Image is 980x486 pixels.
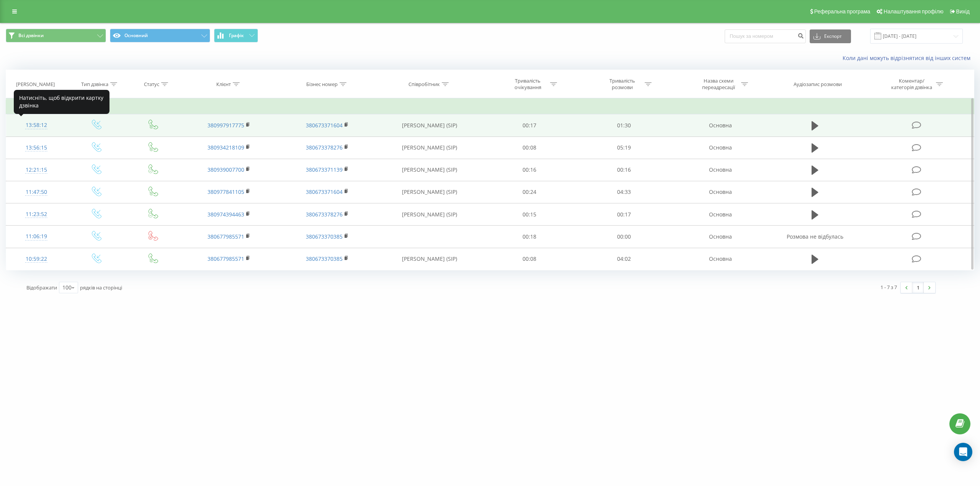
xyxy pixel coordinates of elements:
a: 380673370385 [306,233,343,240]
td: 00:16 [577,159,671,181]
a: 380974394463 [207,211,244,218]
td: Основна [671,137,770,159]
div: Назва схеми переадресації [698,78,739,91]
div: 13:56:15 [14,140,59,155]
button: Основний [110,29,210,42]
a: 380934218109 [207,144,244,151]
td: [PERSON_NAME] (SIP) [376,203,482,226]
div: Бізнес номер [306,81,338,88]
td: [PERSON_NAME] (SIP) [376,181,482,203]
div: Тривалість розмови [602,78,643,91]
td: Сьогодні [6,99,974,114]
td: Основна [671,226,770,248]
a: 380673371604 [306,188,343,195]
div: 1 - 7 з 7 [880,283,897,291]
div: 13:58:12 [14,118,59,133]
div: [PERSON_NAME] [16,81,55,88]
td: 00:08 [482,248,577,270]
td: Основна [671,203,770,226]
button: Графік [214,29,258,42]
div: 11:06:19 [14,229,59,244]
td: Основна [671,248,770,270]
div: 10:59:22 [14,252,59,267]
span: Відображати [26,284,57,291]
td: 04:02 [577,248,671,270]
a: 1 [912,282,924,293]
div: 100 [62,284,72,291]
td: [PERSON_NAME] (SIP) [376,114,482,137]
a: Коли дані можуть відрізнятися вiд інших систем [843,54,974,62]
span: рядків на сторінці [80,284,122,291]
td: Основна [671,159,770,181]
button: Експорт [810,29,851,43]
td: 00:24 [482,181,577,203]
div: Клієнт [216,81,231,88]
a: 380673371139 [306,166,343,173]
td: 00:17 [577,203,671,226]
span: Всі дзвінки [18,33,44,39]
div: Натисніть, щоб відкрити картку дзвінка [14,90,109,114]
div: Статус [144,81,159,88]
a: 380997917775 [207,122,244,129]
div: 11:47:50 [14,185,59,200]
td: [PERSON_NAME] (SIP) [376,137,482,159]
span: Розмова не відбулась [787,233,843,240]
td: [PERSON_NAME] (SIP) [376,248,482,270]
td: 04:33 [577,181,671,203]
td: 00:18 [482,226,577,248]
button: Всі дзвінки [6,29,106,42]
a: 380939007700 [207,166,244,173]
a: 380677985571 [207,255,244,262]
td: Основна [671,114,770,137]
div: Співробітник [408,81,440,88]
td: Основна [671,181,770,203]
td: 00:15 [482,203,577,226]
div: 12:21:15 [14,163,59,177]
span: Реферальна програма [814,8,871,15]
div: Аудіозапис розмови [794,81,842,88]
td: 05:19 [577,137,671,159]
td: 00:16 [482,159,577,181]
a: 380673370385 [306,255,343,262]
div: Тип дзвінка [81,81,108,88]
div: Коментар/категорія дзвінка [889,78,934,91]
a: 380673371604 [306,122,343,129]
div: Тривалість очікування [507,78,548,91]
a: 380673378276 [306,144,343,151]
td: 01:30 [577,114,671,137]
span: Графік [229,33,244,38]
td: [PERSON_NAME] (SIP) [376,159,482,181]
input: Пошук за номером [725,29,806,43]
span: Вихід [956,8,970,15]
a: 380977841105 [207,188,244,195]
td: 00:00 [577,226,671,248]
td: 00:17 [482,114,577,137]
a: 380673378276 [306,211,343,218]
div: Open Intercom Messenger [954,443,972,461]
div: 11:23:52 [14,207,59,222]
a: 380677985571 [207,233,244,240]
span: Налаштування профілю [884,8,943,15]
td: 00:08 [482,137,577,159]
